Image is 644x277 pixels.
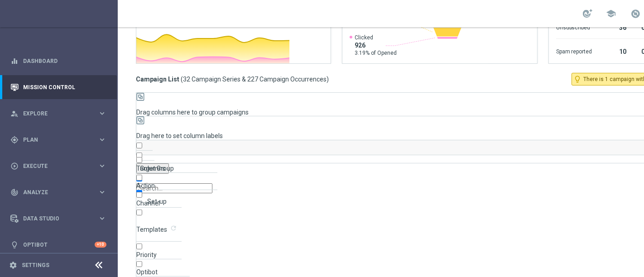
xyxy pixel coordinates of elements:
[10,233,106,257] div: Optibot
[10,75,106,99] div: Mission Control
[181,75,183,83] span: (
[10,57,19,65] i: equalizer
[10,136,98,144] div: Plan
[10,57,107,65] button: equalizer Dashboard
[603,43,627,58] div: 10
[10,162,98,170] div: Execute
[136,251,157,258] span: Priority
[136,132,223,139] span: Drag here to set column labels
[10,136,19,144] i: gps_fixed
[10,241,19,249] i: lightbulb
[136,268,158,276] span: Optibot
[136,75,329,83] h3: Campaign List
[23,233,95,257] a: Optibot
[10,188,19,196] i: track_changes
[98,109,106,118] i: keyboard_arrow_right
[10,110,19,118] i: person_search
[95,242,106,248] div: +10
[136,165,174,172] span: Target Group
[98,162,106,170] i: keyboard_arrow_right
[355,49,397,57] span: 3.19% of Opened
[10,188,98,196] div: Analyze
[573,75,582,83] i: lightbulb_outline
[170,224,177,232] i: refresh
[10,162,107,170] button: play_circle_outline Execute keyboard_arrow_right
[22,263,49,268] a: Settings
[10,162,19,170] i: play_circle_outline
[10,136,107,143] button: gps_fixed Plan keyboard_arrow_right
[98,214,106,223] i: keyboard_arrow_right
[10,189,107,196] button: track_changes Analyze keyboard_arrow_right
[355,34,397,41] span: Clicked
[136,109,249,116] span: Drag columns here to group campaigns
[10,241,107,248] button: lightbulb Optibot +10
[136,226,167,233] span: Templates
[10,49,106,73] div: Dashboard
[168,224,177,233] span: Calculate column
[23,216,98,221] span: Data Studio
[10,215,107,222] button: Data Studio keyboard_arrow_right
[23,49,106,73] a: Dashboard
[136,182,155,189] span: Action
[10,110,98,118] div: Explore
[23,111,98,116] span: Explore
[23,75,106,99] a: Mission Control
[183,75,327,83] span: 32 Campaign Series & 227 Campaign Occurrences
[23,163,98,169] span: Execute
[10,215,98,223] div: Data Studio
[136,200,160,207] span: Channel
[98,135,106,144] i: keyboard_arrow_right
[10,110,107,117] button: person_search Explore keyboard_arrow_right
[606,9,616,19] span: school
[9,261,17,269] i: settings
[98,188,106,196] i: keyboard_arrow_right
[23,190,98,195] span: Analyze
[327,75,329,83] span: )
[23,137,98,143] span: Plan
[556,43,592,58] div: Spam reported
[10,84,107,91] button: Mission Control
[355,41,397,49] span: 926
